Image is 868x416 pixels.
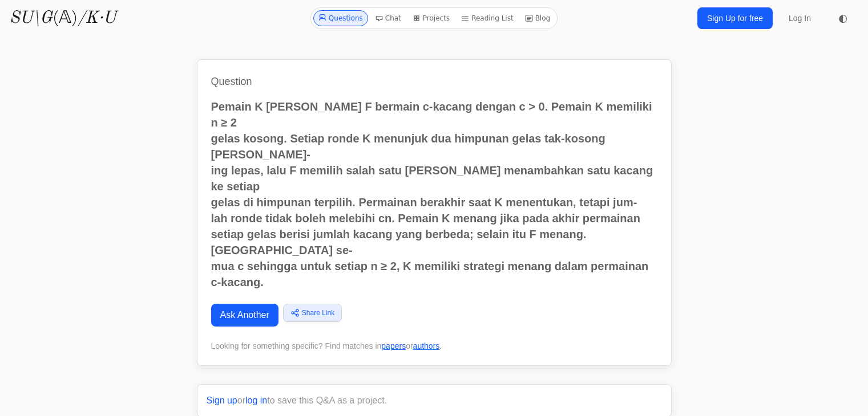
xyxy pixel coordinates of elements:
[211,194,657,226] p: gelas di himpunan terpilih. Permainan berakhir saat K menentukan, tetapi jum- lah ronde tidak bol...
[381,341,406,350] a: papers
[408,10,454,26] a: Projects
[9,10,53,27] i: SU\G
[211,99,657,130] li: Pemain K [PERSON_NAME] F bermain c-kacang dengan c > 0. Pemain K memiliki n ≥ 2
[211,226,657,274] p: setiap gelas berisi jumlah kacang yang berbeda; selain itu F menang. [GEOGRAPHIC_DATA] se- mua c ...
[207,394,662,407] p: or to save this Q&A as a project.
[211,274,657,290] p: c-kacang.
[313,10,368,26] a: Questions
[413,341,440,350] a: authors
[302,308,334,318] span: Share Link
[370,10,406,26] a: Chat
[245,395,267,405] a: log in
[831,7,854,30] button: ◐
[211,130,657,194] p: gelas kosong. Setiap ronde K menunjuk dua himpunan gelas tak-kosong [PERSON_NAME]- ing lepas, lal...
[211,304,278,327] a: Ask Another
[9,8,116,28] a: SU\G(𝔸)/K·U
[520,10,555,26] a: Blog
[782,8,818,28] a: Log In
[78,10,116,27] i: /K·U
[697,7,773,29] a: Sign Up for free
[211,340,657,352] div: Looking for something specific? Find matches in or .
[457,10,518,26] a: Reading List
[207,395,237,405] a: Sign up
[838,13,847,23] span: ◐
[211,74,657,89] h1: Question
